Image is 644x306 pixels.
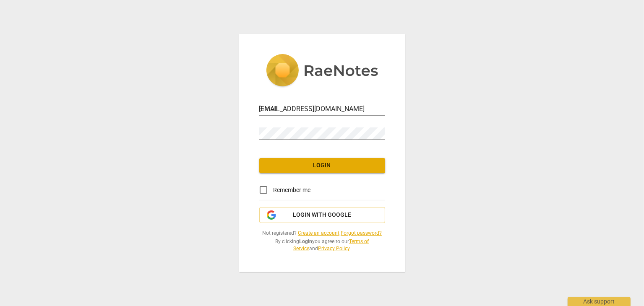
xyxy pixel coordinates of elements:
span: Not registered? | [259,230,385,237]
a: Forgot password? [341,230,382,236]
img: 5ac2273c67554f335776073100b6d88f.svg [266,54,378,88]
span: Login with Google [293,211,351,219]
button: Login [259,158,385,173]
span: By clicking you agree to our and . [259,238,385,252]
div: Ask support [568,297,631,306]
a: Privacy Policy [318,246,349,252]
a: Create an account [298,230,339,236]
span: Remember me [274,186,311,194]
b: Login [299,239,312,244]
a: Terms of Service [293,239,369,252]
span: Login [266,161,378,170]
button: Login with Google [259,207,385,223]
